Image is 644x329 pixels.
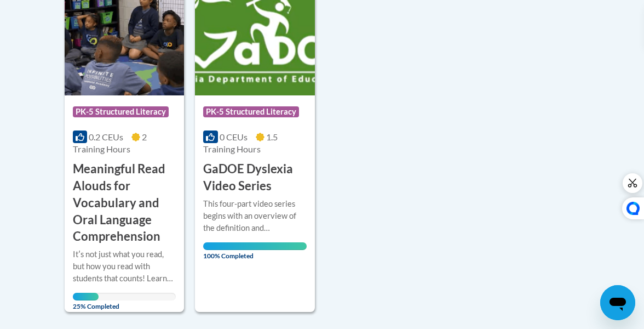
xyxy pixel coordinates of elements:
[73,248,176,285] div: Itʹs not just what you read, but how you read with students that counts! Learn how you can make y...
[73,293,99,300] div: Your progress
[600,285,635,320] iframe: Button to launch messaging window
[203,242,306,250] div: Your progress
[203,242,306,260] span: 100% Completed
[73,106,169,117] span: PK-5 Structured Literacy
[203,106,299,117] span: PK-5 Structured Literacy
[89,132,123,142] span: 0.2 CEUs
[220,132,248,142] span: 0 CEUs
[203,161,306,195] h3: GaDOE Dyslexia Video Series
[203,198,306,234] div: This four-part video series begins with an overview of the definition and characteristics of dysl...
[73,161,176,245] h3: Meaningful Read Alouds for Vocabulary and Oral Language Comprehension
[73,293,99,310] span: 25% Completed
